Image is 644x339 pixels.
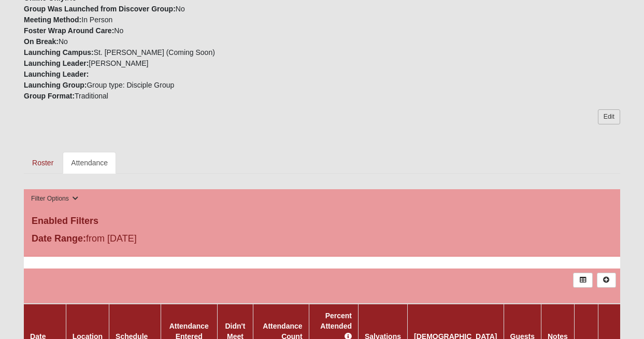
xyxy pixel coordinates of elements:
strong: Launching Leader: [24,59,89,67]
strong: On Break: [24,37,59,46]
strong: Group Was Launched from Discover Group: [24,5,176,13]
a: Export to Excel [573,273,592,288]
strong: Foster Wrap Around Care: [24,26,114,35]
strong: Meeting Method: [24,16,81,24]
a: Edit [598,109,620,124]
strong: Launching Group: [24,81,87,89]
h4: Enabled Filters [32,216,612,227]
strong: Launching Campus: [24,48,94,56]
strong: Group Format: [24,92,75,100]
button: Filter Options [28,193,81,204]
div: from [DATE] [24,232,223,248]
a: Attendance [63,152,116,174]
a: Alt+N [597,273,616,288]
a: Roster [24,152,62,174]
strong: Launching Leader: [24,70,89,78]
label: Date Range: [32,232,86,246]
